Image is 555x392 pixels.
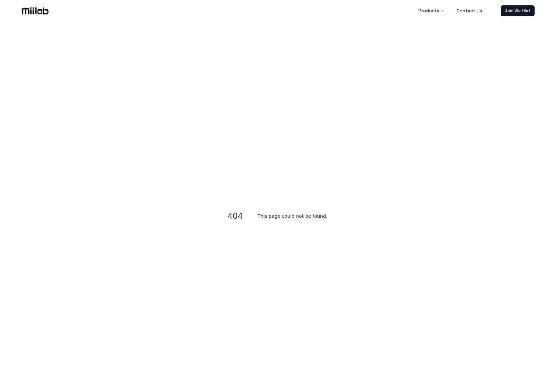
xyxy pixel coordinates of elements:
[228,208,251,224] h1: 404
[258,211,328,221] h2: This page could not be found .
[501,5,535,16] a: Join Waitlist
[413,4,487,17] nav: Main
[413,4,450,17] button: Products
[20,6,50,16] img: Logo
[451,4,487,17] a: Contact Us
